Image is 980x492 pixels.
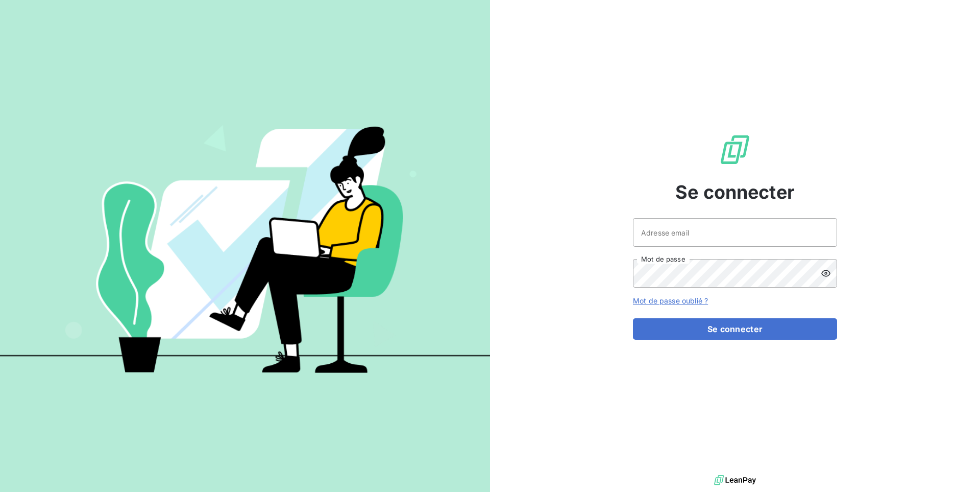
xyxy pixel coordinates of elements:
[714,473,756,488] img: logo
[633,296,708,305] a: Mot de passe oublié ?
[675,178,795,206] span: Se connecter
[633,318,837,340] button: Se connecter
[633,218,837,247] input: placeholder
[719,133,751,166] img: Logo LeanPay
